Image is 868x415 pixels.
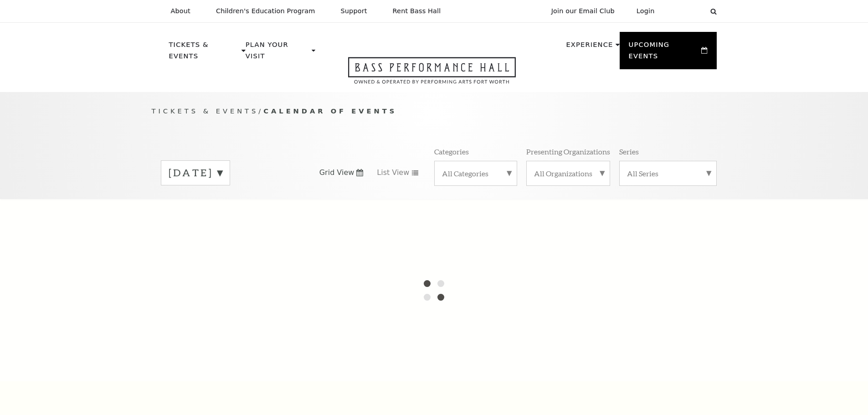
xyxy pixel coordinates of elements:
[319,168,354,178] span: Grid View
[246,39,309,67] p: Plan Your Visit
[171,7,190,15] p: About
[534,169,602,178] label: All Organizations
[526,147,610,156] p: Presenting Organizations
[669,7,702,15] select: Select:
[627,169,709,178] label: All Series
[629,39,699,67] p: Upcoming Events
[152,107,259,115] span: Tickets & Events
[216,7,315,15] p: Children's Education Program
[434,147,469,156] p: Categories
[566,39,613,56] p: Experience
[442,169,509,178] label: All Categories
[263,107,397,115] span: Calendar of Events
[377,168,409,178] span: List View
[619,147,639,156] p: Series
[393,7,441,15] p: Rent Bass Hall
[152,106,717,117] p: /
[169,39,240,67] p: Tickets & Events
[341,7,367,15] p: Support
[169,166,222,180] label: [DATE]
